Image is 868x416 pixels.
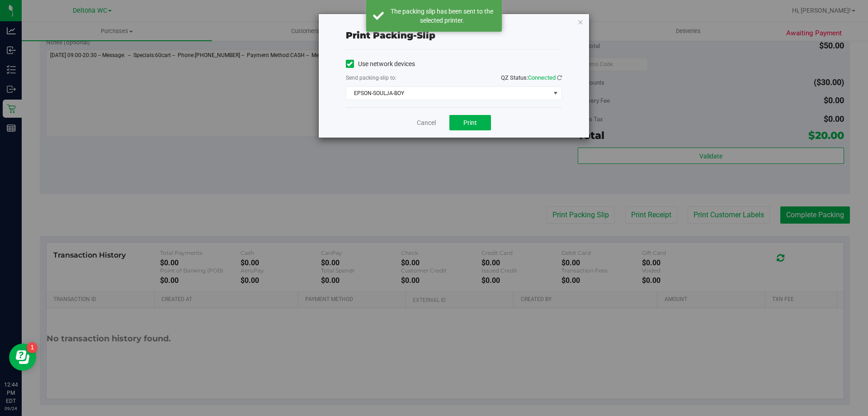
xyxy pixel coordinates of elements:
button: Print [449,115,491,130]
label: Use network devices [346,59,415,69]
a: Cancel [417,118,436,128]
iframe: Resource center [9,344,36,371]
span: QZ Status: [501,74,562,81]
div: The packing slip has been sent to the selected printer. [389,7,495,25]
span: Connected [528,74,556,81]
span: Print packing-slip [346,30,435,41]
span: Print [463,119,477,126]
label: Send packing-slip to: [346,74,396,82]
iframe: Resource center unread badge [27,342,38,353]
span: select [550,87,561,100]
span: EPSON-SOULJA-BOY [346,87,550,100]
